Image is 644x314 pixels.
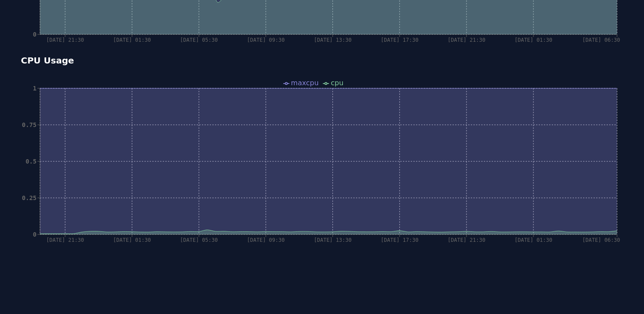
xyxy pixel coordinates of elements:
[180,37,218,43] tspan: [DATE] 05:30
[448,37,486,43] tspan: [DATE] 21:30
[247,37,285,43] tspan: [DATE] 09:30
[33,231,37,238] tspan: 0
[33,85,37,92] tspan: 1
[448,237,486,243] tspan: [DATE] 21:30
[113,237,151,243] tspan: [DATE] 01:30
[46,237,84,243] tspan: [DATE] 21:30
[582,237,620,243] tspan: [DATE] 06:30
[26,158,37,165] tspan: 0.5
[46,37,84,43] tspan: [DATE] 21:30
[582,37,620,43] tspan: [DATE] 06:30
[331,79,343,87] span: cpu
[381,237,419,243] tspan: [DATE] 17:30
[514,237,552,243] tspan: [DATE] 01:30
[247,237,285,243] tspan: [DATE] 09:30
[14,47,630,73] div: CPU Usage
[381,37,419,43] tspan: [DATE] 17:30
[314,37,352,43] tspan: [DATE] 13:30
[180,237,218,243] tspan: [DATE] 05:30
[314,237,352,243] tspan: [DATE] 13:30
[22,194,37,201] tspan: 0.25
[113,37,151,43] tspan: [DATE] 01:30
[291,79,319,87] span: maxcpu
[22,121,37,128] tspan: 0.75
[33,31,37,38] tspan: 0
[514,37,552,43] tspan: [DATE] 01:30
